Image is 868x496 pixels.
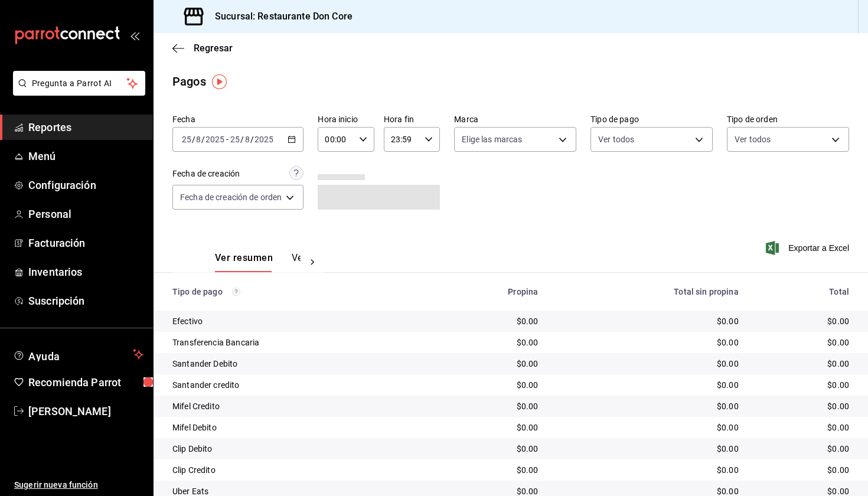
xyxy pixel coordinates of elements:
div: Propina [439,287,538,296]
span: Ayuda [28,347,128,361]
input: -- [244,135,250,144]
input: -- [181,135,192,144]
div: $0.00 [758,379,849,391]
div: Total sin propina [557,287,738,296]
div: $0.00 [439,400,538,412]
img: Tooltip marker [212,74,227,89]
div: $0.00 [557,443,738,455]
span: Reportes [28,119,143,135]
span: - [226,135,229,144]
span: [PERSON_NAME] [28,403,143,419]
div: $0.00 [557,315,738,327]
span: Facturación [28,235,143,251]
div: $0.00 [758,337,849,348]
span: Menú [28,148,143,164]
div: $0.00 [439,443,538,455]
div: $0.00 [439,358,538,370]
span: Personal [28,206,143,222]
div: Clip Credito [172,464,420,476]
div: $0.00 [557,400,738,412]
div: Tipo de pago [172,287,420,296]
span: / [250,135,254,144]
input: -- [195,135,201,144]
input: -- [230,135,240,144]
h3: Sucursal: Restaurante Don Core [205,9,353,24]
button: Ver pagos [292,252,336,272]
div: Clip Debito [172,443,420,455]
div: $0.00 [758,422,849,433]
span: Fecha de creación de orden [180,191,282,203]
div: Mifel Credito [172,400,420,412]
span: Configuración [28,177,143,193]
div: Mifel Debito [172,422,420,433]
button: Ver resumen [215,252,273,272]
div: Efectivo [172,315,420,327]
div: Pagos [172,73,206,90]
button: Pregunta a Parrot AI [13,71,145,96]
span: / [192,135,195,144]
span: Pregunta a Parrot AI [32,77,127,90]
span: Regresar [194,43,233,54]
div: $0.00 [758,464,849,476]
span: Inventarios [28,264,143,280]
div: Santander credito [172,379,420,391]
div: $0.00 [439,379,538,391]
div: $0.00 [758,358,849,370]
svg: Los pagos realizados con Pay y otras terminales son montos brutos. [232,288,240,296]
span: Recomienda Parrot [28,374,143,390]
div: Fecha de creación [172,168,240,180]
button: open_drawer_menu [130,31,139,40]
label: Marca [454,115,576,123]
div: $0.00 [557,379,738,391]
a: Pregunta a Parrot AI [8,86,145,98]
input: ---- [205,135,225,144]
span: Elige las marcas [462,133,522,145]
div: $0.00 [758,443,849,455]
div: $0.00 [557,337,738,348]
span: / [201,135,205,144]
div: Santander Debito [172,358,420,370]
label: Hora inicio [318,115,374,123]
span: / [240,135,244,144]
div: $0.00 [758,400,849,412]
span: Ver todos [598,133,634,145]
div: $0.00 [439,422,538,433]
div: Transferencia Bancaria [172,337,420,348]
label: Tipo de pago [590,115,713,123]
div: $0.00 [439,315,538,327]
div: $0.00 [439,337,538,348]
button: Regresar [172,43,233,54]
input: ---- [254,135,274,144]
div: $0.00 [557,464,738,476]
label: Fecha [172,115,304,123]
button: Exportar a Excel [768,241,849,255]
div: $0.00 [557,358,738,370]
div: $0.00 [557,422,738,433]
label: Hora fin [384,115,440,123]
label: Tipo de orden [727,115,849,123]
div: Total [758,287,849,296]
span: Ver todos [735,133,771,145]
div: $0.00 [758,315,849,327]
div: navigation tabs [215,252,301,272]
span: Sugerir nueva función [14,479,143,491]
div: $0.00 [439,464,538,476]
span: Suscripción [28,293,143,309]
